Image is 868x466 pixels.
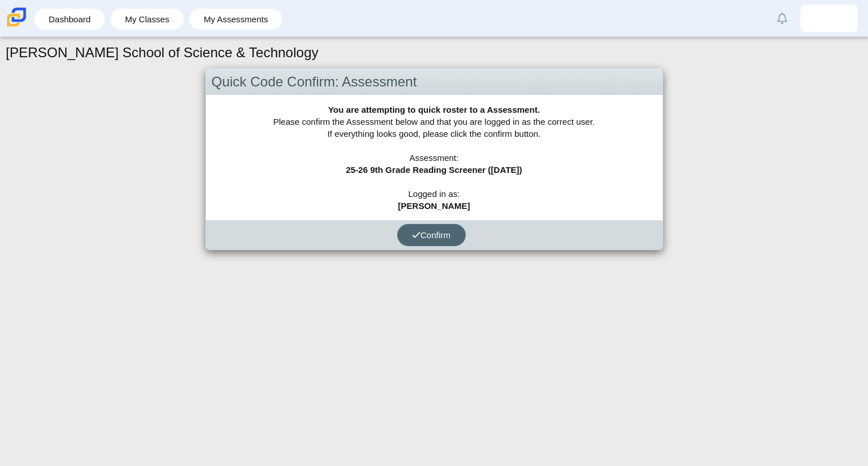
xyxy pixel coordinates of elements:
h1: [PERSON_NAME] School of Science & Technology [6,43,319,62]
div: Quick Code Confirm: Assessment [206,69,663,96]
a: My Classes [116,9,178,30]
a: Alerts [770,6,795,31]
img: irwin.sanchezsaave.3yzbGP [820,9,838,27]
span: Confirm [412,230,451,240]
b: [PERSON_NAME] [398,201,470,211]
b: You are attempting to quick roster to a Assessment. [328,105,540,114]
div: Please confirm the Assessment below and that you are logged in as the correct user. If everything... [206,95,663,220]
img: Carmen School of Science & Technology [5,5,29,29]
a: Dashboard [40,9,99,30]
a: My Assessments [195,9,277,30]
button: Confirm [397,224,466,246]
a: irwin.sanchezsaave.3yzbGP [800,5,858,32]
b: 25-26 9th Grade Reading Screener ([DATE]) [346,165,522,175]
a: Carmen School of Science & Technology [5,21,29,31]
